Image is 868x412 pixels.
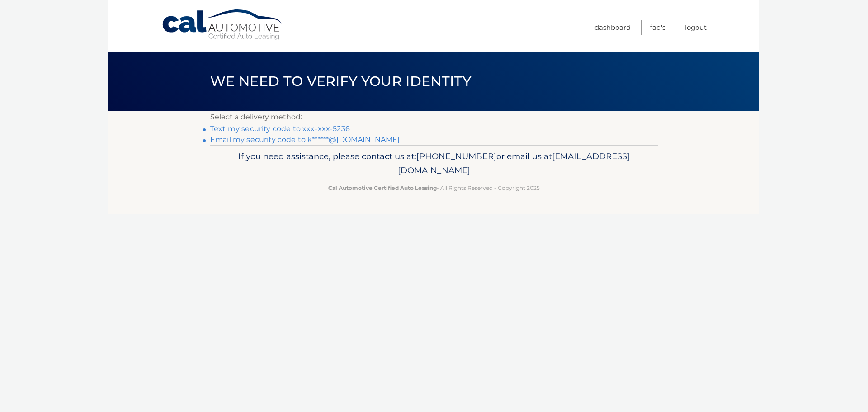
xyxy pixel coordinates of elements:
span: [PHONE_NUMBER] [416,151,496,161]
p: Select a delivery method: [210,111,658,123]
span: We need to verify your identity [210,73,471,90]
p: If you need assistance, please contact us at: or email us at [216,149,652,178]
a: Email my security code to k******@[DOMAIN_NAME] [210,135,400,144]
a: FAQ's [650,20,665,35]
a: Text my security code to xxx-xxx-5236 [210,124,350,133]
a: Dashboard [594,20,631,35]
p: - All Rights Reserved - Copyright 2025 [216,183,652,193]
strong: Cal Automotive Certified Auto Leasing [328,185,437,191]
a: Cal Automotive [161,9,283,41]
a: Logout [685,20,707,35]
